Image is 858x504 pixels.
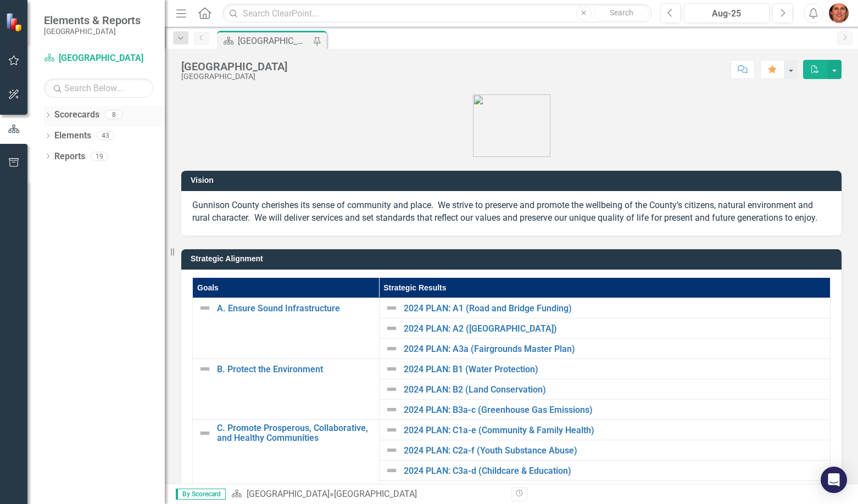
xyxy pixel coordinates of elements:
a: 2024 PLAN: B1 (Water Protection) [404,365,824,374]
div: 19 [91,152,108,161]
a: B. Protect the Environment [217,365,374,374]
img: Not Defined [385,362,398,376]
a: [GEOGRAPHIC_DATA] [247,489,330,499]
button: Aug-25 [684,3,770,23]
div: [GEOGRAPHIC_DATA] [181,72,287,81]
a: Reports [54,150,85,163]
img: Not Defined [385,301,398,315]
input: Search ClearPoint... [222,4,652,23]
a: 2024 PLAN: B3a-c (Greenhouse Gas Emissions) [404,405,824,415]
button: Search [594,5,649,21]
span: Search [610,8,633,17]
img: Not Defined [385,464,398,477]
img: Gunnison%20Co%20Logo%20E-small.png [473,94,550,157]
a: 2024 PLAN: A2 ([GEOGRAPHIC_DATA]) [404,324,824,334]
div: [GEOGRAPHIC_DATA] [334,489,417,499]
small: [GEOGRAPHIC_DATA] [44,27,141,36]
a: Elements [54,130,91,142]
a: 2024 PLAN: A1 (Road and Bridge Funding) [404,304,824,313]
a: 2024 PLAN: C3a-d (Childcare & Education) [404,466,824,476]
img: Not Defined [385,342,398,355]
span: By Scorecard [176,489,226,500]
div: » [231,488,503,501]
img: Debbi Ferchau [829,3,849,23]
img: Not Defined [385,444,398,457]
img: Not Defined [385,423,398,436]
a: C. Promote Prosperous, Collaborative, and Healthy Communities [217,423,374,443]
div: Open Intercom Messenger [821,467,847,493]
a: 2024 PLAN: C2a-f (Youth Substance Abuse) [404,446,824,456]
a: Scorecards [54,109,99,121]
a: 2024 PLAN: B2 (Land Conservation) [404,385,824,395]
div: [GEOGRAPHIC_DATA] [238,34,310,48]
a: 2024 PLAN: C1a-e (Community & Family Health) [404,425,824,435]
a: [GEOGRAPHIC_DATA] [44,52,154,65]
input: Search Below... [44,79,154,98]
span: Elements & Reports [44,14,141,27]
img: Not Defined [385,403,398,416]
img: Not Defined [198,301,211,315]
h3: Strategic Alignment [191,255,836,263]
h3: Vision [191,176,836,184]
div: Aug-25 [688,7,766,20]
div: [GEOGRAPHIC_DATA] [181,60,287,72]
img: ClearPoint Strategy [5,13,25,32]
img: Not Defined [385,383,398,396]
div: 43 [97,131,114,141]
img: Not Defined [198,427,211,440]
img: Not Defined [385,322,398,335]
div: 8 [105,110,122,120]
a: A. Ensure Sound Infrastructure [217,304,374,313]
img: Not Defined [198,362,211,376]
p: Gunnison County cherishes its sense of community and place. We strive to preserve and promote the... [192,199,831,225]
a: 2024 PLAN: A3a (Fairgrounds Master Plan) [404,344,824,354]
